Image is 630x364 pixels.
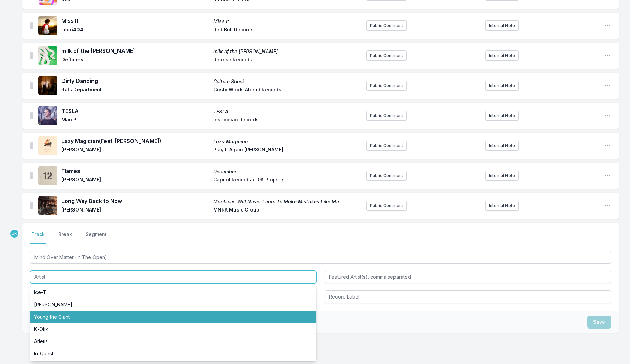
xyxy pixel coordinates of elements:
[366,50,407,61] button: Public Comment
[213,206,361,215] span: MNRK Music Group
[38,46,57,65] img: milk of the madonna
[604,112,611,119] button: Open playlist item options
[366,20,407,31] button: Public Comment
[366,171,407,181] button: Public Comment
[587,316,611,329] button: Save
[604,172,611,179] button: Open playlist item options
[38,166,57,185] img: December
[213,146,361,155] span: Play It Again [PERSON_NAME]
[30,299,316,311] li: [PERSON_NAME]
[213,56,361,64] span: Reprise Records
[325,290,611,303] input: Record Label
[485,20,519,31] button: Internal Note
[61,176,209,185] span: [PERSON_NAME]
[30,82,33,89] img: Drag Handle
[38,136,57,155] img: Lazy Magician
[604,82,611,89] button: Open playlist item options
[30,271,316,283] input: Artist
[604,22,611,29] button: Open playlist item options
[366,141,407,151] button: Public Comment
[30,22,33,29] img: Drag Handle
[61,26,209,34] span: rouri404
[30,286,316,299] li: Ice‐T
[61,137,209,145] span: Lazy Magician (Feat. [PERSON_NAME])
[604,52,611,59] button: Open playlist item options
[30,335,316,348] li: Arletis
[213,48,361,55] span: milk of the [PERSON_NAME]
[30,172,33,179] img: Drag Handle
[61,206,209,215] span: [PERSON_NAME]
[57,231,73,244] button: Break
[213,86,361,94] span: Gusty Winds Ahead Records
[38,106,57,125] img: TESLA
[30,348,316,360] li: In-Quest
[61,197,209,205] span: Long Way Back to Now
[30,231,46,244] button: Track
[213,18,361,25] span: Miss It
[213,198,361,205] span: Machines Will Never Learn To Make Mistakes Like Me
[485,171,519,181] button: Internal Note
[30,251,611,264] input: Track Title
[61,86,209,94] span: Rats Department
[366,201,407,211] button: Public Comment
[213,78,361,85] span: Culture Shock
[30,202,33,209] img: Drag Handle
[485,111,519,121] button: Internal Note
[38,196,57,215] img: Machines Will Never Learn To Make Mistakes Like Me
[30,323,316,335] li: K‐Otix
[213,176,361,185] span: Capitol Records / 10K Projects
[604,142,611,149] button: Open playlist item options
[213,168,361,175] span: December
[485,50,519,61] button: Internal Note
[366,81,407,91] button: Public Comment
[84,231,108,244] button: Segment
[61,77,209,85] span: Dirty Dancing
[485,141,519,151] button: Internal Note
[61,56,209,64] span: Deftones
[30,142,33,149] img: Drag Handle
[61,146,209,155] span: [PERSON_NAME]
[38,16,57,35] img: Miss It
[10,229,19,238] p: Jason Kramer
[61,116,209,125] span: Mau P
[213,116,361,125] span: Insomniac Records
[213,26,361,34] span: Red Bull Records
[38,76,57,95] img: Culture Shock
[61,47,209,55] span: milk of the [PERSON_NAME]
[61,17,209,25] span: Miss It
[213,138,361,145] span: Lazy Magician
[485,201,519,211] button: Internal Note
[213,108,361,115] span: TESLA
[61,167,209,175] span: Flames
[325,271,611,283] input: Featured Artist(s), comma separated
[366,111,407,121] button: Public Comment
[61,107,209,115] span: TESLA
[485,81,519,91] button: Internal Note
[604,202,611,209] button: Open playlist item options
[30,52,33,59] img: Drag Handle
[30,311,316,323] li: Young the Giant
[30,112,33,119] img: Drag Handle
